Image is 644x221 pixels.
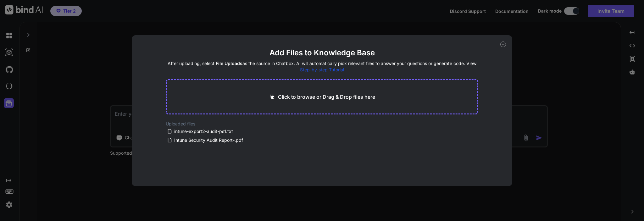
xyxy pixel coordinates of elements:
[174,136,244,144] span: Intune Security Audit Report-.pdf
[278,93,375,101] p: Click to browse or Drag & Drop files here
[216,61,242,66] span: File Uploads
[166,48,479,58] h2: Add Files to Knowledge Base
[174,128,234,135] span: intune-export2-audit-ps1.txt
[166,121,479,127] h2: Uploaded files
[300,67,344,72] span: Step-by-step Tutorial
[166,60,479,73] h4: After uploading, select as the source in Chatbox. AI will automatically pick relevant files to an...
